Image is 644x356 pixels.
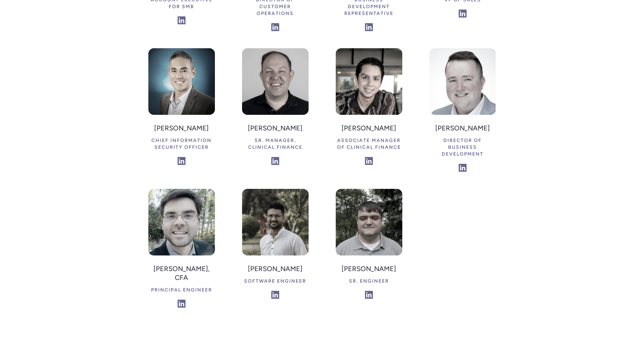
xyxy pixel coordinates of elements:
[148,135,215,154] div: Chief Information Security Officer
[244,275,306,287] div: Software Engineer
[429,122,496,135] h4: [PERSON_NAME]
[342,262,396,275] h4: [PERSON_NAME]
[242,189,309,302] a: [PERSON_NAME]Software Engineer
[148,262,215,284] h4: [PERSON_NAME], CFA
[242,135,309,154] div: Sr. Manager, Clinical Finance
[429,135,496,160] div: Director of Business Development
[336,135,402,154] div: Associate Manager of Clinical Finance
[336,189,402,302] a: [PERSON_NAME]Sr. Engineer
[342,275,396,287] div: Sr. Engineer
[148,284,215,296] div: Principal Engineer
[148,48,215,168] a: [PERSON_NAME]Chief Information Security Officer
[242,48,309,168] a: [PERSON_NAME]Sr. Manager, Clinical Finance
[242,122,309,135] h4: [PERSON_NAME]
[429,48,496,175] a: [PERSON_NAME]Director of Business Development
[336,48,402,168] a: [PERSON_NAME]Associate Manager of Clinical Finance
[244,262,306,275] h4: [PERSON_NAME]
[336,122,402,135] h4: [PERSON_NAME]
[148,189,215,311] a: [PERSON_NAME], CFAPrincipal Engineer
[148,122,215,135] h4: [PERSON_NAME]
